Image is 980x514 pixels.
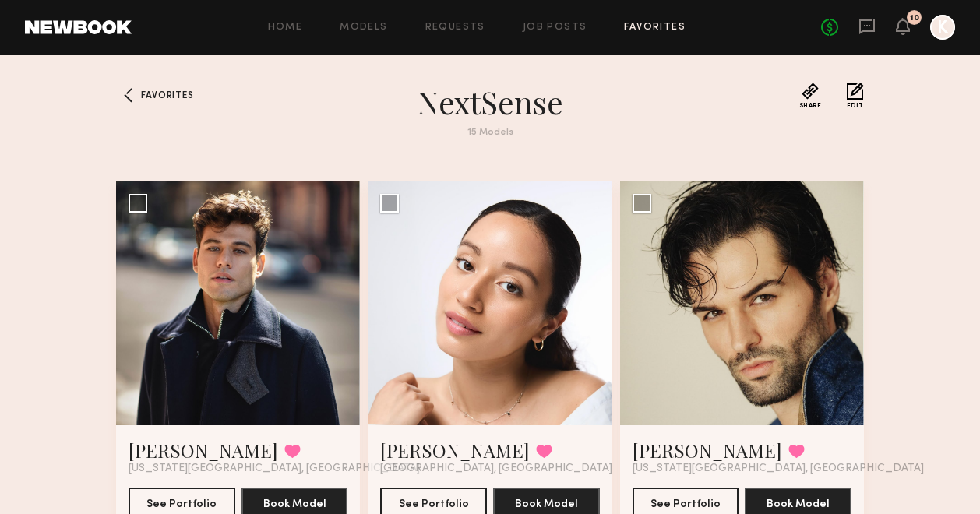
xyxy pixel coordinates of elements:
a: Requests [425,23,485,33]
a: [PERSON_NAME] [129,438,278,463]
a: Book Model [241,496,348,509]
button: Edit [847,83,864,109]
a: Favorites [624,23,686,33]
span: [US_STATE][GEOGRAPHIC_DATA], [GEOGRAPHIC_DATA] [633,463,924,475]
span: [GEOGRAPHIC_DATA], [GEOGRAPHIC_DATA] [380,463,612,475]
div: 10 [910,14,919,23]
a: Book Model [493,496,600,509]
a: Favorites [116,83,141,107]
a: Models [340,23,387,33]
a: K [930,15,955,40]
button: Share [799,83,822,109]
a: [PERSON_NAME] [633,438,782,463]
a: Job Posts [523,23,587,33]
a: Book Model [745,496,851,509]
span: Favorites [141,91,193,100]
span: Share [799,103,822,109]
span: Edit [847,103,864,109]
h1: NextSense [210,83,770,121]
span: [US_STATE][GEOGRAPHIC_DATA], [GEOGRAPHIC_DATA] [129,463,420,475]
a: [PERSON_NAME] [380,438,530,463]
div: 15 Models [210,128,770,138]
a: Home [268,23,303,33]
